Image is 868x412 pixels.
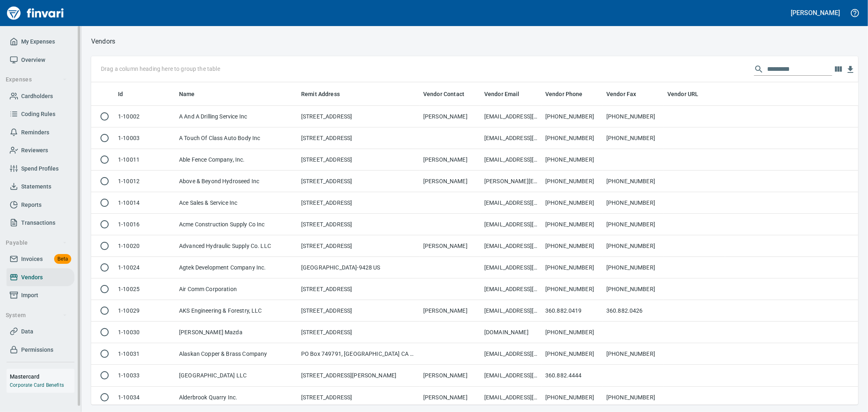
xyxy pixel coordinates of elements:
td: [STREET_ADDRESS] [298,387,420,408]
td: [STREET_ADDRESS] [298,149,420,171]
td: [PHONE_NUMBER] [603,214,664,235]
span: Invoices [21,254,43,264]
a: Data [7,322,74,341]
span: Vendor Contact [423,89,464,99]
span: Beta [54,254,71,264]
td: [EMAIL_ADDRESS][DOMAIN_NAME] [481,127,542,149]
td: [PHONE_NUMBER] [603,235,664,257]
td: [PHONE_NUMBER] [603,171,664,192]
a: Permissions [7,341,74,359]
td: A Touch Of Class Auto Body Inc [176,127,298,149]
span: Reviewers [21,145,48,156]
td: 360.882.0426 [603,300,664,322]
td: Advanced Hydraulic Supply Co. LLC [176,235,298,257]
td: [PHONE_NUMBER] [603,192,664,214]
td: [STREET_ADDRESS] [298,235,420,257]
td: [DOMAIN_NAME] [481,322,542,343]
td: Alderbrook Quarry Inc. [176,387,298,408]
a: Corporate Card Benefits [10,382,64,388]
td: 1-10016 [115,214,176,235]
td: [PERSON_NAME] [420,235,481,257]
span: Remit Address [301,89,350,99]
td: [STREET_ADDRESS] [298,300,420,322]
a: Overview [7,51,74,69]
a: Finvari [5,3,66,23]
h6: Mastercard [10,372,74,381]
a: Import [7,286,74,305]
td: [PHONE_NUMBER] [603,257,664,278]
td: 1-10002 [115,106,176,127]
td: [PHONE_NUMBER] [542,387,603,408]
span: Reports [21,200,42,210]
td: [GEOGRAPHIC_DATA]-9428 US [298,257,420,278]
td: [PHONE_NUMBER] [603,106,664,127]
a: InvoicesBeta [7,250,74,268]
a: Spend Profiles [7,160,74,178]
td: A And A Drilling Service Inc [176,106,298,127]
td: [STREET_ADDRESS] [298,322,420,343]
td: [STREET_ADDRESS] [298,106,420,127]
td: 1-10014 [115,192,176,214]
span: Id [118,89,123,99]
td: [PHONE_NUMBER] [542,149,603,171]
td: Agtek Development Company Inc. [176,257,298,278]
td: [PHONE_NUMBER] [542,127,603,149]
span: Vendor URL [667,89,709,99]
span: Reminders [21,127,49,138]
a: Vendors [7,268,74,287]
td: [STREET_ADDRESS] [298,127,420,149]
span: Cardholders [21,91,53,101]
td: [STREET_ADDRESS][PERSON_NAME] [298,365,420,386]
td: [EMAIL_ADDRESS][DOMAIN_NAME] [481,192,542,214]
a: Transactions [7,214,74,232]
td: [PHONE_NUMBER] [542,322,603,343]
td: [GEOGRAPHIC_DATA] LLC [176,365,298,386]
td: 1-10033 [115,365,176,386]
td: 1-10031 [115,343,176,365]
td: [PHONE_NUMBER] [542,257,603,278]
td: 1-10034 [115,387,176,408]
td: [PHONE_NUMBER] [542,171,603,192]
td: [PHONE_NUMBER] [603,343,664,365]
td: Alaskan Copper & Brass Company [176,343,298,365]
span: My Expenses [21,37,55,47]
td: [STREET_ADDRESS] [298,214,420,235]
td: PO Box 749791, [GEOGRAPHIC_DATA] CA 90074-9791 US [298,343,420,365]
td: [PERSON_NAME] [420,300,481,322]
a: Cardholders [7,87,74,105]
td: [EMAIL_ADDRESS][DOMAIN_NAME] ; [EMAIL_ADDRESS][DOMAIN_NAME] [481,300,542,322]
td: 1-10025 [115,278,176,300]
span: Vendor Email [484,89,530,99]
td: [EMAIL_ADDRESS][DOMAIN_NAME] [481,149,542,171]
span: Coding Rules [21,109,55,119]
td: 1-10024 [115,257,176,278]
button: [PERSON_NAME] [789,7,842,19]
td: [PHONE_NUMBER] [542,343,603,365]
td: [EMAIL_ADDRESS][DOMAIN_NAME] [481,387,542,408]
button: Choose columns to display [832,63,844,75]
td: [STREET_ADDRESS] [298,192,420,214]
td: 1-10029 [115,300,176,322]
td: [PERSON_NAME] [420,149,481,171]
td: [PHONE_NUMBER] [542,192,603,214]
span: Permissions [21,345,53,355]
td: [EMAIL_ADDRESS][DOMAIN_NAME] [481,106,542,127]
span: Payable [6,238,67,248]
td: [PHONE_NUMBER] [542,214,603,235]
span: Remit Address [301,89,340,99]
span: Name [179,89,206,99]
td: [EMAIL_ADDRESS][DOMAIN_NAME] [481,235,542,257]
td: [EMAIL_ADDRESS][DOMAIN_NAME] [481,278,542,300]
button: Download table [844,64,857,76]
span: Expenses [6,75,67,85]
td: [EMAIL_ADDRESS][DOMAIN_NAME] [481,214,542,235]
td: [STREET_ADDRESS] [298,278,420,300]
h5: [PERSON_NAME] [791,9,840,17]
td: Above & Beyond Hydroseed Inc [176,171,298,192]
span: Vendor Fax [606,89,647,99]
button: Expenses [2,72,70,87]
span: Vendor URL [667,89,699,99]
td: [PERSON_NAME] [420,171,481,192]
span: System [6,310,67,320]
td: [PHONE_NUMBER] [603,278,664,300]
